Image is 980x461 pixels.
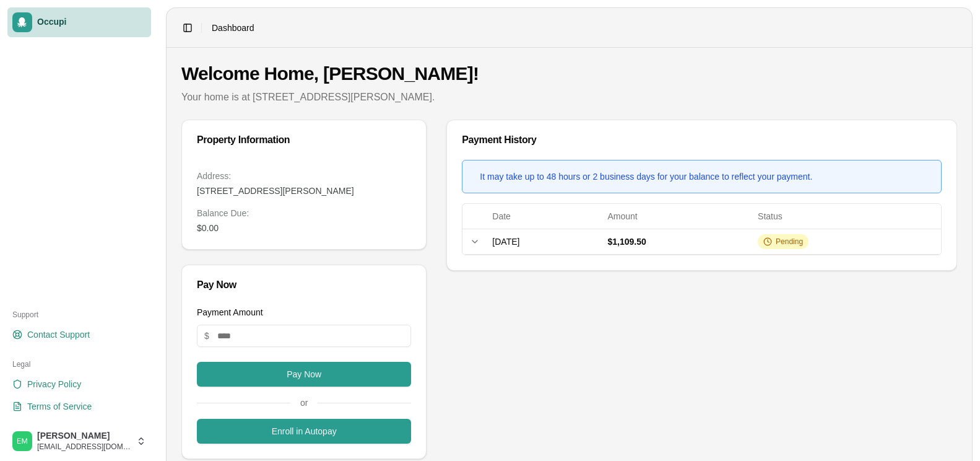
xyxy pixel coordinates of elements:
div: Support [7,305,151,325]
th: Amount [602,204,753,229]
span: Occupi [37,17,146,28]
dt: Address: [197,170,411,182]
span: Contact Support [27,328,90,341]
button: Enroll in Autopay [197,419,411,444]
img: Edward Myles [12,431,32,451]
dd: [STREET_ADDRESS][PERSON_NAME] [197,185,411,197]
a: Occupi [7,7,151,37]
span: Dashboard [212,22,254,34]
span: [DATE] [492,237,519,247]
div: Payment History [462,135,942,145]
th: Date [487,204,602,229]
button: Pay Now [197,362,411,387]
span: Pending [776,237,803,247]
label: Payment Amount [197,307,263,317]
nav: breadcrumb [212,22,254,34]
span: Privacy Policy [27,378,81,390]
span: Terms of Service [27,400,92,413]
a: Contact Support [7,325,151,345]
a: Privacy Policy [7,374,151,394]
th: Status [753,204,941,229]
dd: $0.00 [197,222,411,234]
p: Your home is at [STREET_ADDRESS][PERSON_NAME]. [181,90,957,105]
span: or [290,397,318,409]
div: Property Information [197,135,411,145]
div: Pay Now [197,280,411,290]
a: Terms of Service [7,397,151,416]
span: [PERSON_NAME] [37,431,131,442]
h1: Welcome Home, [PERSON_NAME]! [181,63,957,85]
span: [EMAIL_ADDRESS][DOMAIN_NAME] [37,442,131,452]
div: Legal [7,354,151,374]
span: $ [204,330,209,342]
span: $1,109.50 [607,237,646,247]
button: Edward Myles[PERSON_NAME][EMAIL_ADDRESS][DOMAIN_NAME] [7,426,151,456]
div: It may take up to 48 hours or 2 business days for your balance to reflect your payment. [480,170,812,183]
dt: Balance Due : [197,207,411,219]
